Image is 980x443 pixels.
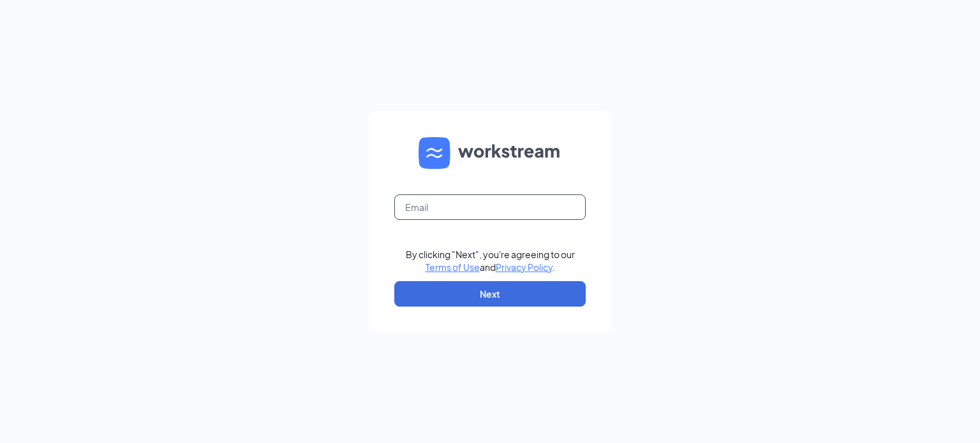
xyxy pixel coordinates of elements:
[426,261,480,273] a: Terms of Use
[394,281,586,307] button: Next
[406,248,575,273] div: By clicking "Next", you're agreeing to our and .
[419,137,561,169] img: WS logo and Workstream text
[394,194,586,220] input: Email
[496,261,553,273] a: Privacy Policy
